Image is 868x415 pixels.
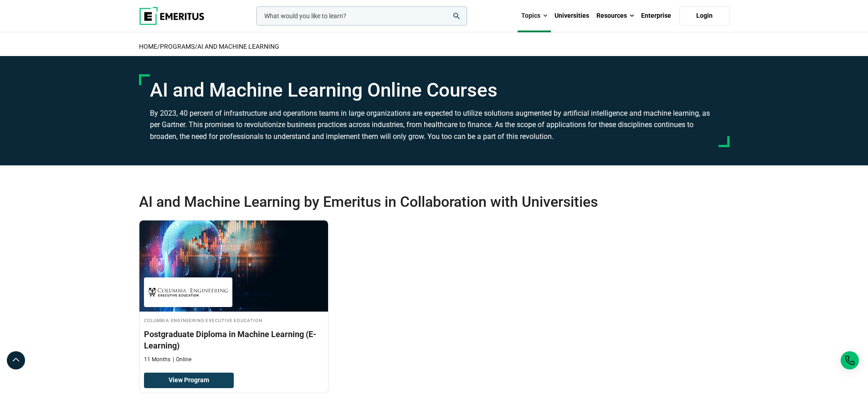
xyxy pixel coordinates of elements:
img: Columbia Engineering Executive Education [149,282,228,302]
h3: Postgraduate Diploma in Machine Learning (E-Learning) [144,328,324,351]
input: woocommerce-product-search-field-0 [257,6,467,26]
a: Login [679,6,729,26]
p: 11 Months [144,356,170,364]
h2: AI and Machine Learning by Emeritus in Collaboration with Universities [139,193,670,211]
h2: / / [139,37,729,56]
h4: Columbia Engineering Executive Education [144,316,324,324]
img: Postgraduate Diploma in Machine Learning (E-Learning) | Online AI and Machine Learning Course [139,220,328,312]
p: Online [173,356,191,364]
a: View Program [144,373,234,388]
a: home [139,43,157,50]
p: By 2023, 40 percent of infrastructure and operations teams in large organizations are expected to... [150,108,719,143]
a: AI and Machine Learning Course by Columbia Engineering Executive Education - Columbia Engineering... [139,220,328,368]
h1: AI and Machine Learning Online Courses [150,79,719,102]
a: Programs [160,43,195,50]
a: AI and Machine Learning [197,43,279,50]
